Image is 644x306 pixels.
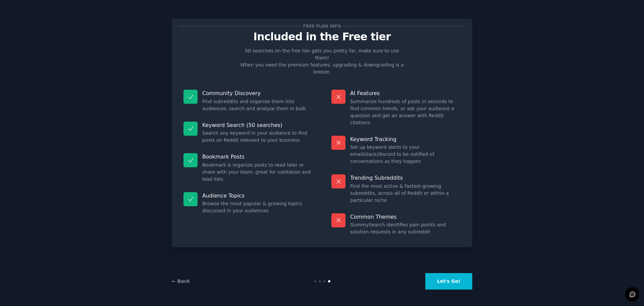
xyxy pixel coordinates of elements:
dd: Find the most active & fastest-growing subreddits, across all of Reddit or within a particular niche [350,183,461,204]
a: ← Back [172,278,190,284]
p: 50 searches on the free tier gets you pretty far, make sure to use them! When you need the premiu... [237,47,407,76]
p: Community Discovery [202,90,313,97]
p: Bookmark Posts [202,153,313,160]
p: Common Themes [350,213,461,220]
dd: Find subreddits and organize them into audiences, search and analyze them in bulk [202,98,313,112]
span: Free plan info [302,23,342,30]
p: Audience Topics [202,192,313,199]
dd: Summarize hundreds of posts in seconds to find common trends, or ask your audience a question and... [350,98,461,126]
dd: Set up keyword alerts to your email/slack/discord to be notified of conversations as they happen [350,144,461,165]
dd: GummySearch identifies pain points and solution requests in any subreddit [350,221,461,235]
dd: Browse the most popular & growing topics discussed in your audiences [202,200,313,214]
button: Let's Go! [425,273,472,290]
dd: Search any keyword in your audience to find posts on Reddit relevant to your business [202,130,313,144]
p: Trending Subreddits [350,174,461,181]
p: Keyword Tracking [350,136,461,143]
p: Keyword Search (50 searches) [202,122,313,129]
dd: Bookmark & organize posts to read later or share with your team, great for validation and lead lists [202,162,313,183]
p: Included in the Free tier [179,31,465,43]
p: AI Features [350,90,461,97]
